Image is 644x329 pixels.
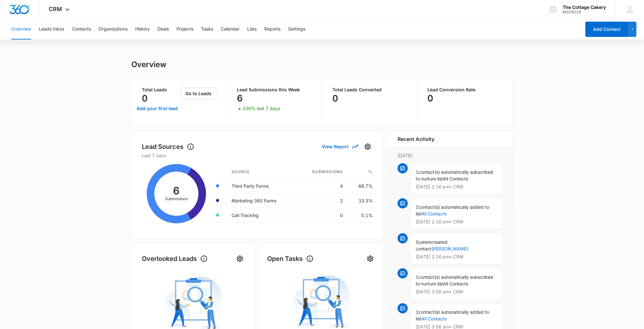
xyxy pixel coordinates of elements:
p: 0 [332,93,338,103]
a: All Contacts [421,316,447,321]
button: Reports [264,19,280,39]
td: Marketing 360 Forms [226,193,296,208]
td: Call Tracking [226,208,296,222]
button: View Report [322,141,357,152]
h1: Overview [131,60,166,69]
p: 0 [142,93,148,103]
span: 1 [416,169,419,175]
button: Go to Leads [181,87,216,100]
p: Last 7 days [142,152,373,159]
p: [DATE] 2:16 pm • CRM [416,220,497,224]
p: [DATE] 3:56 am • CRM [416,325,497,329]
button: Tasks [201,19,213,39]
button: History [135,19,150,39]
td: 4 [296,178,348,193]
p: [DATE] 2:16 pm • CRM [416,185,497,189]
span: 1 [416,309,419,315]
a: Go to Leads [181,91,216,96]
button: Settings [288,19,305,39]
button: Deals [157,19,169,39]
span: contact(s) automatically added to list [416,309,489,321]
span: All Contacts [443,281,468,286]
p: Total Leads Converted [332,87,407,92]
td: 66.7% [348,178,372,193]
p: 200% last 7 days [243,106,280,111]
td: 0.1% [348,208,372,222]
td: Third Party Forms [226,178,296,193]
h1: Open Tasks [267,254,314,263]
div: account name [563,5,606,10]
a: Add your first lead [135,101,180,116]
span: System [416,239,431,245]
a: All Contacts [421,211,447,216]
span: created contact [416,239,447,251]
span: contact(s) automatically subscribed to nurture list [416,169,493,181]
td: 0 [296,208,348,222]
button: Leads Inbox [39,19,65,39]
p: 6 [237,93,243,103]
button: Lists [247,19,257,39]
button: Settings [365,254,375,264]
p: [DATE] [398,152,502,159]
p: [DATE] 2:16 pm • CRM [416,255,497,259]
a: [PERSON_NAME] [432,246,468,251]
button: Calendar [221,19,239,39]
th: % [348,165,372,179]
button: Add Contact [585,22,628,37]
span: CRM [49,6,62,12]
h1: Overlooked Leads [142,254,208,263]
button: Projects [177,19,193,39]
th: Source [226,165,296,179]
h1: Lead Sources [142,142,194,151]
h6: Recent Activity [398,135,434,143]
span: 1 [416,274,419,280]
span: All Contacts [443,176,468,181]
p: 0 [427,93,433,103]
td: 33.3% [348,193,372,208]
button: Settings [363,142,373,152]
p: Lead Submissions this Week [237,87,312,92]
button: Organizations [99,19,128,39]
p: Lead Conversion Rate [427,87,502,92]
button: Settings [235,254,245,264]
div: account id [563,10,606,14]
span: 1 [416,204,419,210]
span: contact(s) automatically subscribed to nurture list [416,274,493,286]
p: [DATE] 3:56 am • CRM [416,290,497,294]
button: Contacts [72,19,91,39]
th: Submissions [296,165,348,179]
p: Total Leads [142,87,180,92]
button: Overview [11,19,31,39]
td: 2 [296,193,348,208]
span: contact(s) automatically added to list [416,204,489,216]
